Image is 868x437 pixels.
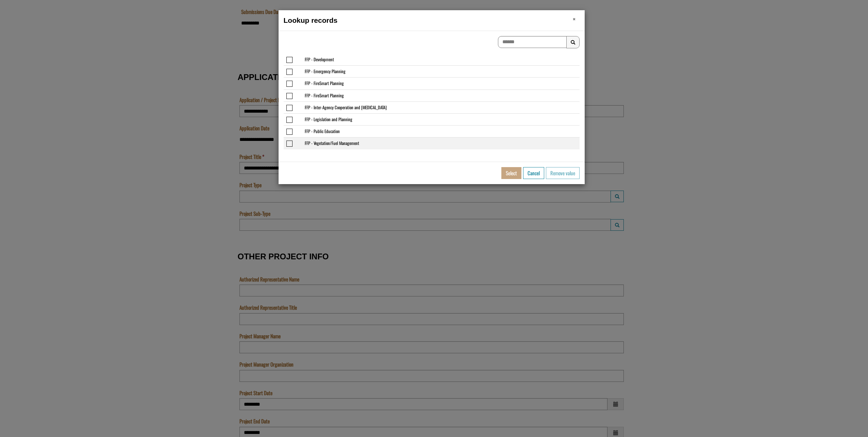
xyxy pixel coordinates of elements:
label: The name of the custom entity. [2,28,15,35]
td: FFP - Legislation and Planning [302,113,580,125]
td: FFP - Inter-Agency Cooperation and Cross-Training [302,101,580,113]
button: Cancel [523,167,544,179]
h1: Lookup records Dialog [284,15,580,26]
span: Select or deselect the row FFP - Public Education [286,129,293,135]
button: Search Results [566,36,580,48]
span: Select or deselect the row FFP - Emergency Planning [286,69,293,75]
td: FFP - FireSmart Planning [302,78,580,90]
span: × [573,14,575,24]
td: FFP - FireSmart Planning [302,90,580,101]
span: Select or deselect the row FFP - Vegetation/Fuel Management [286,141,293,147]
input: Program is a required field. [2,9,328,21]
td: FFP - Development [302,53,580,66]
fieldset: APPLICATION INFORMATION [238,66,625,238]
span: Select or deselect the row FFP - Legislation and Planning [286,117,293,123]
td: FFP - Public Education [302,126,580,137]
span: Select or deselect the row FFP - Development [286,57,293,63]
textarea: Acknowledgement [2,9,328,42]
input: To search on partial text, use the asterisk (*) wildcard character. [498,36,567,48]
span: Select or deselect the row FFP - FireSmart Planning [286,93,293,99]
span: Select or deselect the row FFP - FireSmart Planning [286,81,293,87]
button: Remove value [546,167,580,179]
button: Close [573,15,575,22]
input: Name [2,37,328,49]
button: Select [501,167,521,179]
td: FFP - Vegetation/Fuel Management [302,137,580,149]
label: Submissions Due Date [2,57,43,64]
td: FFP - Emergency Planning [302,66,580,78]
span: Select or deselect the row FFP - Inter-Agency Cooperation and Cross-Training [286,105,293,111]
